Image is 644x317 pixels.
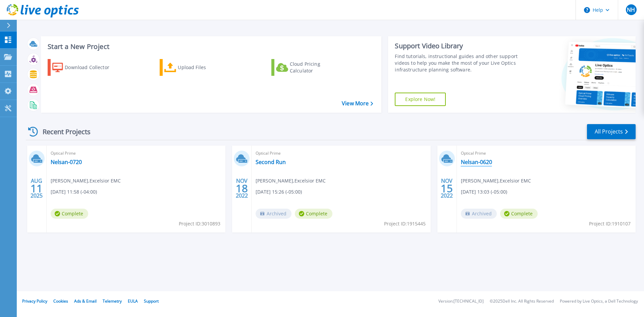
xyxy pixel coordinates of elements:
div: AUG 2025 [30,176,43,201]
span: Project ID: 1915445 [384,220,426,227]
a: Cloud Pricing Calculator [271,59,346,76]
a: Upload Files [160,59,234,76]
span: Archived [256,209,291,219]
a: All Projects [587,124,636,139]
span: Optical Prime [461,150,632,157]
div: Download Collector [65,61,118,74]
a: Cookies [53,298,68,304]
div: NOV 2022 [440,176,453,201]
a: Nelsan-0720 [51,159,82,165]
a: Second Run [256,159,286,165]
div: Cloud Pricing Calculator [290,61,343,74]
a: Telemetry [103,298,122,304]
span: Optical Prime [256,150,426,157]
a: Explore Now! [395,93,446,106]
span: NH [627,7,635,12]
div: Recent Projects [26,123,100,140]
span: [DATE] 13:03 (-05:00) [461,188,507,196]
span: Complete [500,209,538,219]
span: [DATE] 11:58 (-04:00) [51,188,97,196]
a: Download Collector [48,59,122,76]
a: Ads & Email [74,298,97,304]
a: Nelsan-0620 [461,159,492,165]
span: [PERSON_NAME] , Excelsior EMC [256,177,326,184]
div: Support Video Library [395,42,521,50]
li: Version: [TECHNICAL_ID] [438,299,484,304]
a: EULA [128,298,138,304]
div: NOV 2022 [235,176,248,201]
a: Privacy Policy [22,298,47,304]
div: Find tutorials, instructional guides and other support videos to help you make the most of your L... [395,53,521,73]
li: Powered by Live Optics, a Dell Technology [560,299,638,304]
span: Project ID: 1910107 [589,220,631,227]
li: © 2025 Dell Inc. All Rights Reserved [490,299,554,304]
span: Complete [295,209,332,219]
span: [PERSON_NAME] , Excelsior EMC [461,177,531,184]
div: Upload Files [178,61,231,74]
a: View More [342,100,373,107]
a: Support [144,298,159,304]
span: 18 [236,186,248,191]
span: Archived [461,209,497,219]
span: Complete [51,209,88,219]
span: Optical Prime [51,150,221,157]
h3: Start a New Project [48,43,373,50]
span: 15 [441,186,453,191]
span: Project ID: 3010893 [179,220,220,227]
span: [PERSON_NAME] , Excelsior EMC [51,177,121,184]
span: [DATE] 15:26 (-05:00) [256,188,302,196]
span: 11 [31,186,43,191]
